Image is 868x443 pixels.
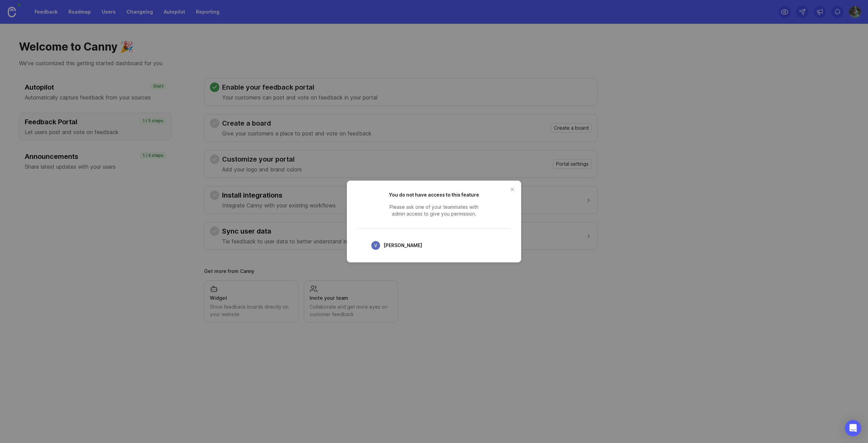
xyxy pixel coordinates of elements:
[507,184,518,195] button: close button
[371,241,380,250] img: Vasyl Lagutin
[383,191,485,198] h2: You do not have access to this feature
[383,204,485,217] span: Please ask one of your teammates with admin access to give you permission.
[369,239,430,252] a: Vasyl Lagutin[PERSON_NAME]
[383,242,422,249] span: [PERSON_NAME]
[845,420,861,436] div: Open Intercom Messenger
